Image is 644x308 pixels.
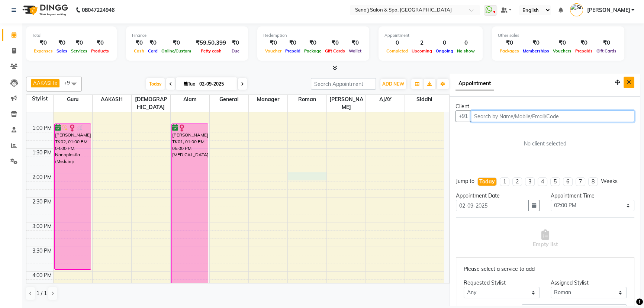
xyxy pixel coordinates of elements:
span: Prepaids [573,48,595,54]
button: +91 [455,110,471,122]
li: 4 [538,177,547,186]
div: ₹0 [302,39,323,47]
div: No client selected [473,140,616,148]
div: ₹0 [160,39,193,47]
div: ₹0 [521,39,551,47]
div: ₹59,50,399 [193,39,229,47]
span: Ongoing [434,48,455,54]
div: ₹0 [55,39,69,47]
div: Weeks [601,177,618,185]
div: ₹0 [498,39,521,47]
div: 3:00 PM [31,222,53,230]
div: ₹0 [229,39,242,47]
span: Due [230,48,241,54]
div: ₹0 [595,39,618,47]
li: 2 [512,177,522,186]
span: Prepaid [283,48,302,54]
span: Package [302,48,323,54]
li: 6 [563,177,573,186]
span: No show [455,48,477,54]
span: Gift Cards [323,48,347,54]
span: Upcoming [410,48,434,54]
div: 0 [455,39,477,47]
div: ₹0 [263,39,283,47]
span: [DEMOGRAPHIC_DATA] [132,95,170,112]
li: 7 [576,177,585,186]
span: Empty list [533,230,558,248]
span: Online/Custom [160,48,193,54]
span: Siddhi [405,95,444,104]
div: ₹0 [551,39,573,47]
span: [PERSON_NAME] [327,95,366,112]
span: Alam [171,95,209,104]
span: AJAY [366,95,405,104]
div: Assigned Stylist [551,279,627,287]
span: Products [89,48,111,54]
span: Today [146,78,165,90]
button: ADD NEW [380,79,406,89]
div: Redemption [263,32,363,39]
span: ADD NEW [382,81,404,87]
div: Finance [132,32,242,39]
span: Packages [498,48,521,54]
div: [PERSON_NAME], TK02, 01:00 PM-04:00 PM, Nanoplastia (Meduim) [55,124,91,269]
span: Wallet [347,48,363,54]
div: 1:00 PM [31,124,53,132]
div: Appointment Time [551,192,634,200]
span: AAKASH [93,95,131,104]
input: 2025-09-02 [197,78,234,90]
span: 1 / 1 [36,289,47,297]
input: yyyy-mm-dd [456,200,529,211]
div: Requested Stylist [464,279,540,287]
span: Card [146,48,160,54]
div: ₹0 [323,39,347,47]
div: Appointment Date [456,192,540,200]
li: 3 [525,177,535,186]
span: Services [69,48,89,54]
span: Manager [249,95,287,104]
li: 8 [588,177,598,186]
span: General [210,95,248,104]
img: Smita Acharekar [570,3,583,16]
div: 0 [384,39,410,47]
span: Petty cash [199,48,223,54]
input: Search by Name/Mobile/Email/Code [471,110,634,122]
div: Total [32,32,111,39]
div: ₹0 [32,39,55,47]
div: Jump to [456,177,474,185]
div: ₹0 [283,39,302,47]
div: Other sales [498,32,618,39]
div: Appointment [384,32,477,39]
span: Tue [182,81,197,87]
span: +9 [64,80,75,86]
button: Close [624,77,634,88]
span: Vouchers [551,48,573,54]
div: ₹0 [132,39,146,47]
div: ₹0 [89,39,111,47]
div: 0 [434,39,455,47]
span: Roman [288,95,326,104]
div: 2:30 PM [31,198,53,206]
li: 5 [550,177,560,186]
div: Stylist [26,95,53,103]
span: Voucher [263,48,283,54]
div: 2 [410,39,434,47]
div: Today [479,178,495,186]
input: Search Appointment [311,78,376,90]
div: ₹0 [69,39,89,47]
span: Expenses [32,48,55,54]
div: 3:30 PM [31,247,53,255]
span: AAKASH [33,80,54,86]
span: Cash [132,48,146,54]
div: Client [455,103,634,110]
span: Guru [54,95,92,104]
span: Gift Cards [595,48,618,54]
span: Sales [55,48,69,54]
div: ₹0 [146,39,160,47]
p: Please select a service to add [464,265,627,273]
div: ₹0 [573,39,595,47]
span: Appointment [455,77,494,90]
div: 2:00 PM [31,173,53,181]
div: ₹0 [347,39,363,47]
span: Memberships [521,48,551,54]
